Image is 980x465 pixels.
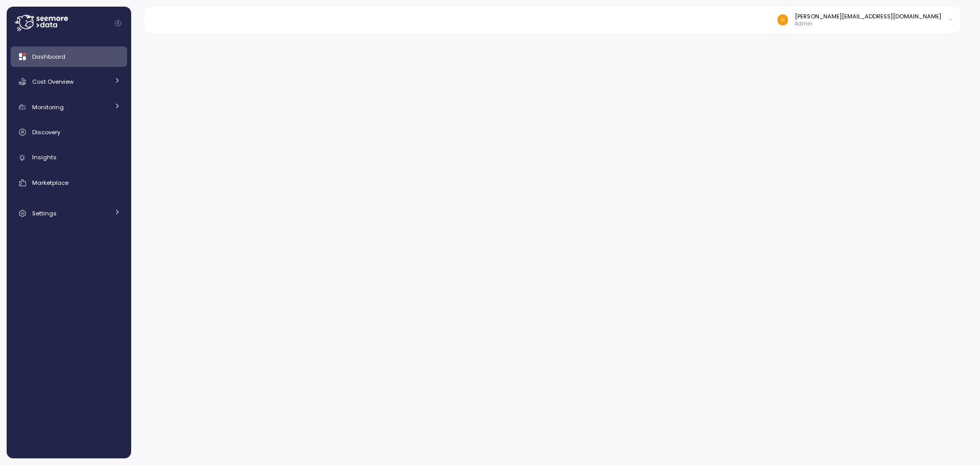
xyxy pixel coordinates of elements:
[11,173,127,193] a: Marketplace
[11,46,127,67] a: Dashboard
[32,179,68,187] span: Marketplace
[32,128,60,136] span: Discovery
[32,53,65,61] span: Dashboard
[795,20,941,28] p: Admin
[11,71,127,92] a: Cost Overview
[11,148,127,168] a: Insights
[32,103,64,111] span: Monitoring
[32,78,73,86] span: Cost Overview
[11,122,127,142] a: Discovery
[32,153,57,161] span: Insights
[11,97,127,117] a: Monitoring
[795,12,941,20] div: [PERSON_NAME][EMAIL_ADDRESS][DOMAIN_NAME]
[32,209,57,217] span: Settings
[11,203,127,224] a: Settings
[777,14,788,25] img: 6998b57e1c394dd5d933f1a1ff17bfa2
[112,19,125,27] button: Collapse navigation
